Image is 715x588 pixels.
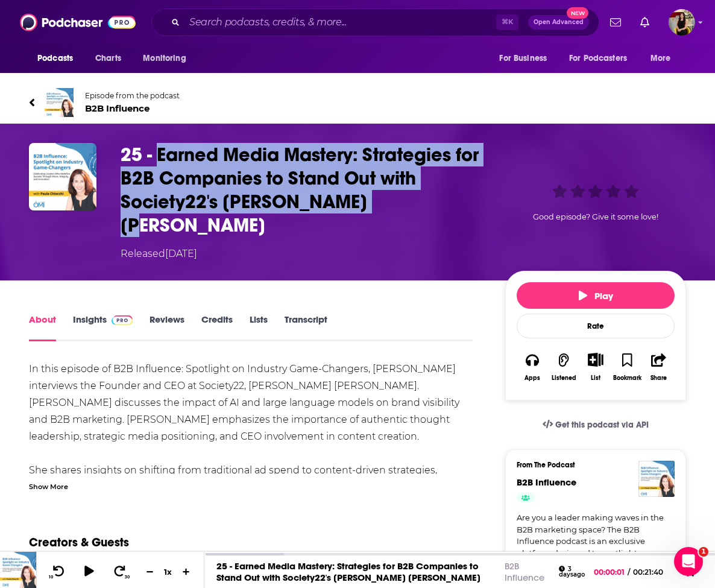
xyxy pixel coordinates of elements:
a: B2B Influence [517,476,576,488]
a: Charts [87,47,128,70]
div: Share [650,375,667,382]
button: open menu [29,47,89,70]
a: B2B InfluenceEpisode from the podcastB2B Influence [29,88,357,117]
a: Transcript [285,314,327,341]
div: 1 x [158,567,178,577]
div: Rate [517,314,675,338]
button: open menu [642,47,686,70]
span: Play [579,290,613,302]
a: Are you a leader making waves in the B2B marketing space? The B2B Influence podcast is an exclusi... [517,512,675,559]
div: Bookmark [613,375,641,382]
iframe: Intercom live chat [674,547,703,576]
span: 00:21:40 [630,567,675,577]
img: Podchaser Pro [112,315,133,325]
span: Monitoring [143,50,186,67]
a: 25 - Earned Media Mastery: Strategies for B2B Companies to Stand Out with Society22's [PERSON_NAM... [216,560,480,583]
button: Show More Button [583,353,608,366]
span: For Business [499,50,547,67]
button: Apps [517,345,548,389]
span: 00:00:01 [594,567,628,577]
h1: 25 - Earned Media Mastery: Strategies for B2B Companies to Stand Out with Society22's Danielle Sa... [121,143,486,237]
img: 25 - Earned Media Mastery: Strategies for B2B Companies to Stand Out with Society22's Danielle Sa... [29,143,96,210]
span: Episode from the podcast [85,91,180,100]
button: open menu [561,47,644,70]
span: Good episode? Give it some love! [533,212,658,221]
button: Play [517,282,675,309]
a: Lists [250,314,268,341]
button: 30 [109,564,132,580]
button: Show profile menu [669,9,695,36]
div: Search podcasts, credits, & more... [151,8,599,36]
img: User Profile [669,9,695,36]
a: InsightsPodchaser Pro [73,314,133,341]
div: Show More ButtonList [580,345,611,389]
a: Show notifications dropdown [605,12,626,33]
h3: From The Podcast [517,461,665,469]
span: Logged in as cassey [669,9,695,36]
button: Listened [548,345,579,389]
a: Credits [201,314,233,341]
span: 1 [699,547,708,557]
a: B2B Influence [505,560,544,583]
a: Get this podcast via API [533,410,658,440]
span: More [650,50,671,67]
input: Search podcasts, credits, & more... [184,13,496,32]
button: Share [643,345,675,389]
a: Show notifications dropdown [635,12,654,33]
span: Open Advanced [534,19,584,25]
span: / [628,567,630,577]
button: open menu [134,47,201,70]
button: Open AdvancedNew [528,15,589,30]
div: 3 days ago [559,566,585,578]
img: B2B Influence [638,461,675,497]
button: 10 [46,564,69,580]
a: Reviews [150,314,184,341]
span: 10 [49,575,53,580]
img: Podchaser - Follow, Share and Rate Podcasts [20,11,136,34]
span: 30 [125,575,130,580]
span: Charts [95,50,121,67]
span: Get this podcast via API [555,420,649,430]
div: List [591,374,600,382]
h2: Creators & Guests [29,535,129,550]
span: Podcasts [37,50,73,67]
div: Apps [524,375,540,382]
span: B2B Influence [85,103,180,114]
button: open menu [491,47,562,70]
div: Released [DATE] [121,247,197,261]
div: Listened [552,375,576,382]
span: ⌘ K [496,14,518,30]
span: For Podcasters [569,50,627,67]
a: About [29,314,56,341]
button: Bookmark [611,345,643,389]
img: B2B Influence [45,88,74,117]
span: New [567,7,588,19]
